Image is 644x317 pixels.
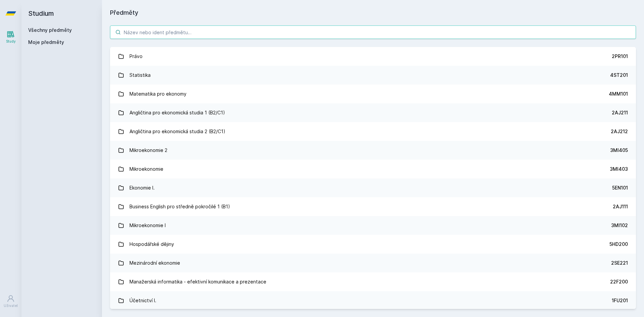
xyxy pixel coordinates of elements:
[610,72,628,78] div: 4ST201
[129,275,266,288] div: Manažerská informatika - efektivní komunikace a prezentace
[28,39,64,46] span: Moje předměty
[129,144,167,157] div: Mikroekonomie 2
[610,278,628,285] div: 22F200
[610,166,628,172] div: 3MI403
[129,106,225,119] div: Angličtina pro ekonomická studia 1 (B2/C1)
[1,291,20,312] a: Uživatel
[110,66,636,85] a: Statistika 4ST201
[110,103,636,122] a: Angličtina pro ekonomická studia 1 (B2/C1) 2AJ211
[110,272,636,291] a: Manažerská informatika - efektivní komunikace a prezentace 22F200
[612,53,628,60] div: 2PR101
[129,87,186,101] div: Matematika pro ekonomy
[129,68,151,82] div: Statistika
[110,254,636,272] a: Mezinárodní ekonomie 2SE221
[612,109,628,116] div: 2AJ211
[129,125,225,138] div: Angličtina pro ekonomická studia 2 (B2/C1)
[609,91,628,97] div: 4MM101
[613,203,628,210] div: 2AJ111
[612,184,628,191] div: 5EN101
[110,47,636,66] a: Právo 2PR101
[110,216,636,235] a: Mikroekonomie I 3MI102
[609,241,628,248] div: 5HD200
[28,27,72,33] a: Všechny předměty
[610,147,628,154] div: 3MI405
[110,291,636,310] a: Účetnictví I. 1FU201
[612,297,628,304] div: 1FU201
[611,128,628,135] div: 2AJ212
[110,85,636,103] a: Matematika pro ekonomy 4MM101
[110,160,636,178] a: Mikroekonomie 3MI403
[129,50,143,63] div: Právo
[110,197,636,216] a: Business English pro středně pokročilé 1 (B1) 2AJ111
[110,178,636,197] a: Ekonomie I. 5EN101
[110,235,636,254] a: Hospodářské dějiny 5HD200
[129,219,166,232] div: Mikroekonomie I
[4,303,18,308] div: Uživatel
[110,8,636,17] h1: Předměty
[129,294,156,307] div: Účetnictví I.
[611,260,628,266] div: 2SE221
[6,39,16,44] div: Study
[129,237,174,251] div: Hospodářské dějiny
[129,162,163,176] div: Mikroekonomie
[1,27,20,47] a: Study
[110,122,636,141] a: Angličtina pro ekonomická studia 2 (B2/C1) 2AJ212
[110,141,636,160] a: Mikroekonomie 2 3MI405
[129,200,230,213] div: Business English pro středně pokročilé 1 (B1)
[611,222,628,229] div: 3MI102
[129,256,180,270] div: Mezinárodní ekonomie
[129,181,155,195] div: Ekonomie I.
[110,25,636,39] input: Název nebo ident předmětu…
